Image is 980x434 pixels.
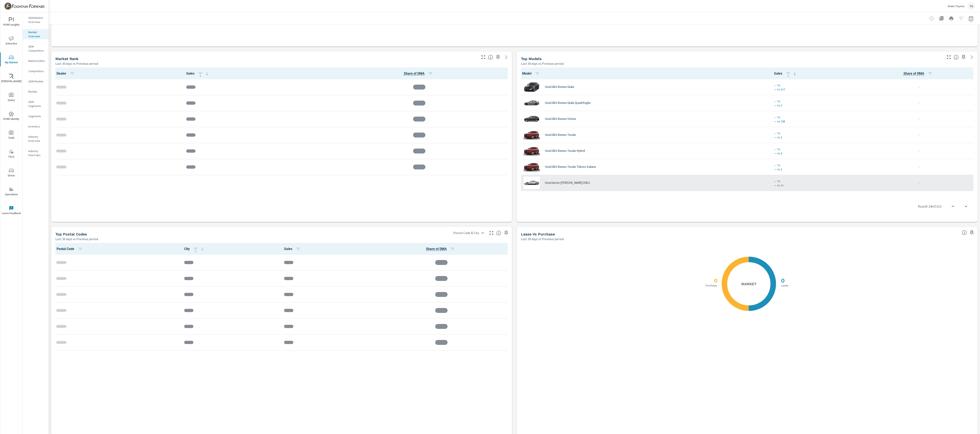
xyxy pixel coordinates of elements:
h2: 0 [780,277,785,284]
p: — vs 2 [774,136,859,139]
span: Tools [1,130,21,140]
p: — vs 11 [774,184,859,187]
span: Sales [186,71,209,76]
span: Top Postal Codes shows you how you rank, in terms of sales, to other dealerships in your market. ... [496,231,501,235]
span: Share of DMA [404,71,425,76]
p: Used Alfa Romeo Tonale [545,133,576,137]
div: Segments [23,113,49,119]
span: Sales [284,247,302,251]
p: - [918,180,919,185]
h2: 0 [713,277,718,284]
p: Last 30 days vs Previous period [521,61,564,66]
p: OEM Segments [28,100,45,108]
img: glamour [523,129,540,141]
p: — vs 2 [774,104,859,107]
p: - [918,100,919,105]
p: - [918,148,919,153]
h5: Market Rank [55,57,79,61]
p: Leases [780,284,789,287]
div: Market Overview [23,29,49,39]
div: Inventory [23,123,49,130]
p: Industry Fixed Ops [28,149,45,157]
button: Make Fullscreen [946,54,952,60]
p: Used Alfa Romeo Tonale Hybrid [545,149,585,153]
p: — vs 117 [774,88,859,91]
p: — % [774,131,859,136]
span: Market Rank shows you how dealerships rank, in terms of sales, against other dealerships nationwi... [488,55,493,60]
p: OEM Models [28,79,45,83]
p: Row 18 - 24 of 1313 [918,204,941,209]
button: "Export Report to PDF" [937,14,946,23]
img: glamour [523,81,540,93]
p: Last 30 days vs Previous period [55,236,98,241]
button: Make Fullscreen [480,54,487,60]
p: — vs 1 [774,168,859,171]
p: Used Alfa Romeo Tonale Tributo Italiano [545,165,596,169]
span: Share of DMA [903,71,934,76]
h5: Top Postal Codes [55,232,87,236]
button: scroll to bottom [961,201,971,211]
a: See more details in report [969,54,975,60]
h5: Market [741,282,756,286]
img: glamour [523,177,540,189]
p: Industry Overview [28,135,45,143]
span: Postal Code Sales / Total Market Sales. [426,247,447,251]
img: glamour [523,97,540,109]
span: Advertise [1,36,21,46]
img: glamour [523,193,540,205]
p: Last 30 days vs Previous period [55,61,98,66]
p: Market Editor [28,59,45,63]
span: City [184,247,205,251]
p: — % [774,163,859,168]
span: My Market [1,55,21,65]
a: See more details in report [503,54,509,60]
div: Market Editor [23,58,49,64]
img: glamour [523,113,540,125]
p: Used Alfa Romeo Stelvio [545,117,576,121]
div: Industry Fixed Ops [23,148,49,158]
p: — % [774,83,859,88]
p: — vs 138 [774,120,859,123]
span: PURE Identity [1,111,21,122]
span: Share of DMA [426,247,457,251]
div: Postal Code & City [451,229,487,236]
p: - [918,164,919,169]
span: Share of DMA [404,71,435,76]
p: — % [774,115,859,120]
p: Models [28,90,45,94]
span: Tier2 [1,149,21,159]
button: scroll to top [948,201,958,211]
span: Model Sales / Total Market Sales. [903,71,924,76]
p: — vs 3 [774,152,859,155]
span: Save this to your personalized report [495,54,501,60]
span: Driver [1,168,21,178]
p: - [918,84,919,89]
button: Print Report [947,14,955,23]
span: Leave Feedback [1,206,21,216]
span: Find the biggest opportunities within your model lineup nationwide. [Source: Market registration ... [954,55,959,60]
p: — % [774,99,859,104]
p: Orem Toyota [948,4,964,8]
span: Understand how shoppers are deciding to purchase vehicles. Sales data is based off market registr... [962,230,967,235]
p: Inventory [28,124,45,128]
p: — % [774,179,859,184]
p: Purchases [705,284,718,287]
p: Competitors [28,69,45,73]
p: Segments [28,114,45,118]
div: OEM Models [23,78,49,84]
div: OEM Competitors [23,43,49,54]
p: Used Alfa Romeo Giulia Quadrifoglio [545,101,591,105]
span: Postal Code [57,247,84,251]
div: Models [23,89,49,95]
h5: Top Models [521,57,542,61]
img: glamour [523,145,540,157]
div: OEM Segments [23,99,49,109]
div: TS [968,2,975,10]
p: Last 30 days vs Previous period [521,236,564,241]
span: Save this to your personalized report [969,229,975,236]
h5: Lease vs Purchase [521,232,555,236]
button: Select Date Range [967,14,975,23]
div: nav menu [0,12,22,220]
p: Market Overview [28,30,45,38]
div: Competitors [23,68,49,74]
